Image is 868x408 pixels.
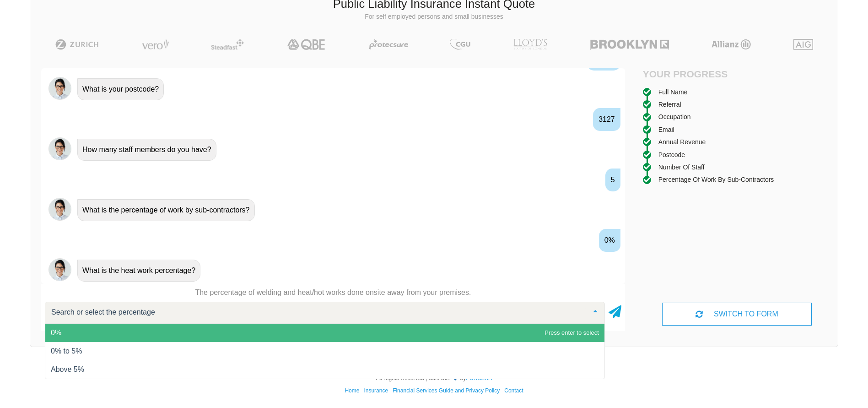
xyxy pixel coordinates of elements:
span: Above 5% [51,365,84,373]
div: Number of staff [658,162,705,172]
img: CGU | Public Liability Insurance [446,39,474,50]
h4: Your Progress [643,68,737,80]
div: What is the heat work percentage? [77,260,200,282]
div: What is your postcode? [77,78,164,100]
img: Vero | Public Liability Insurance [138,39,173,50]
img: Chatbot | PLI [49,258,71,281]
input: Search or select the percentage [49,308,586,317]
div: 0% [599,229,620,252]
span: 0% to 5% [51,347,82,355]
a: Insurance [364,387,388,394]
img: Steadfast | Public Liability Insurance [207,39,248,50]
div: 5 [605,169,620,191]
p: For self employed persons and small businesses [37,12,831,22]
a: Contact [504,387,523,394]
div: SWITCH TO FORM [662,303,812,326]
img: Protecsure | Public Liability Insurance [366,39,412,50]
div: How many staff members do you have? [77,139,216,161]
img: Chatbot | PLI [49,77,71,100]
img: Allianz | Public Liability Insurance [707,39,755,50]
img: QBE | Public Liability Insurance [282,39,331,50]
span: 0% [51,329,61,337]
p: The percentage of welding and heat/hot works done onsite away from your premises. [41,288,625,298]
img: LLOYD's | Public Liability Insurance [508,39,552,50]
div: Full Name [658,87,688,97]
a: Financial Services Guide and Privacy Policy [393,387,500,394]
div: Occupation [658,112,691,122]
img: Chatbot | PLI [49,137,71,160]
img: Brooklyn | Public Liability Insurance [587,39,672,50]
div: Email [658,125,674,135]
div: Percentage of work by sub-contractors [658,174,774,185]
img: AIG | Public Liability Insurance [790,39,817,50]
a: Home [345,387,359,394]
img: Zurich | Public Liability Insurance [51,39,103,50]
div: Annual Revenue [658,137,706,147]
div: What is the percentage of work by sub-contractors? [77,199,255,221]
img: Chatbot | PLI [49,198,71,221]
div: 3127 [593,108,620,131]
div: Referral [658,99,681,109]
div: Postcode [658,150,685,160]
